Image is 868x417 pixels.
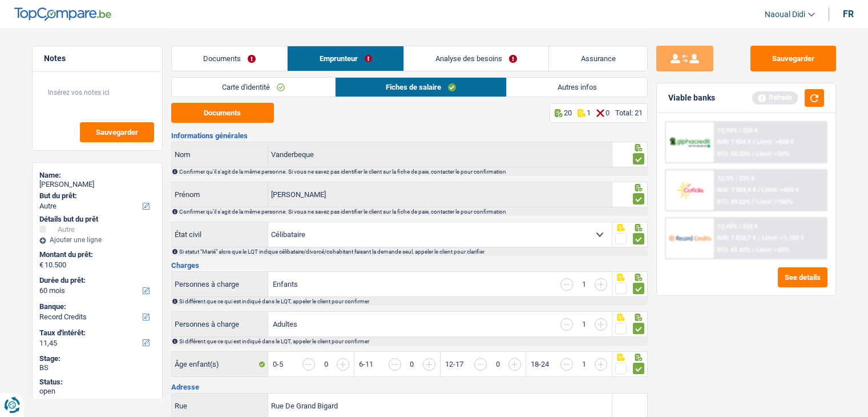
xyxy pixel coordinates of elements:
span: / [752,246,754,254]
span: Limit: >850 € [757,138,794,146]
label: Personnes à charge [172,312,269,336]
label: But du prêt: [39,191,153,201]
button: Sauvegarder [750,46,836,71]
img: TopCompare Logo [14,7,111,21]
div: 12.9% | 235 € [717,175,754,182]
h3: Informations générales [171,132,648,139]
button: Sauvegarder [80,122,154,142]
label: État civil [172,222,269,247]
span: DTI: 49.02% [717,198,750,206]
span: DTI: 50.33% [717,150,750,158]
span: Limit: <100% [756,198,793,206]
div: Si différent que ce qui est indiqué dans le LQT, appeler le client pour confirmer [179,338,647,344]
span: / [752,198,754,206]
span: / [758,186,760,194]
div: 12.99% | 235 € [717,127,758,134]
label: Adultes [273,320,297,328]
div: Détails but du prêt [39,215,155,224]
div: Status: [39,378,155,387]
a: Assurance [549,46,647,71]
label: Durée du prêt: [39,276,153,285]
img: Record Credits [669,227,711,248]
span: NAI: 1 504 € [717,138,751,146]
a: Fiches de salaire [336,78,506,97]
p: 1 [587,109,591,117]
img: Cofidis [669,179,711,201]
h5: Notes [44,54,151,63]
div: BS [39,363,155,372]
div: 1 [579,320,589,328]
span: Limit: <50% [756,150,789,158]
div: Viable banks [668,93,715,103]
span: Limit: <65% [756,246,789,254]
h3: Adresse [171,383,648,391]
label: 0-5 [273,360,283,368]
div: Name: [39,171,155,180]
span: NAI: 1 828,7 € [717,234,756,242]
div: fr [843,9,854,19]
div: Ajouter une ligne [39,236,155,244]
label: Enfants [273,280,298,288]
a: Autres infos [507,78,647,97]
p: 20 [564,109,572,117]
button: See details [778,267,827,287]
span: / [752,150,754,158]
div: Confirmer qu'il s'agit de la même personne. Si vous ne savez pas identifier le client sur la fich... [179,169,647,175]
label: Banque: [39,302,153,311]
div: Refresh [752,91,798,104]
a: Emprunteur [288,46,403,71]
span: / [758,234,760,242]
span: € [39,260,43,270]
div: Confirmer qu'il s'agit de la même personne. Si vous ne savez pas identifier le client sur la fich... [179,209,647,215]
a: Naoual Didi [756,5,815,24]
button: Documents [171,103,274,123]
a: Documents [172,46,288,71]
span: / [753,138,755,146]
div: Si différent que ce qui est indiqué dans le LQT, appeler le client pour confirmer [179,298,647,304]
span: Limit: >800 € [762,186,799,194]
span: Sauvegarder [96,129,138,136]
div: [PERSON_NAME] [39,180,155,189]
div: Stage: [39,354,155,363]
span: NAI: 1 584,4 € [717,186,756,194]
label: Âge enfant(s) [172,352,269,376]
h3: Charges [171,262,648,269]
span: DTI: 45.42% [717,246,750,254]
label: Montant du prêt: [39,250,153,259]
div: 1 [579,280,589,288]
img: AlphaCredit [669,136,711,149]
div: 0 [321,360,331,368]
span: Naoual Didi [765,10,805,19]
div: Si statut "Marié" alors que le LQT indique célibataire/divorcé/cohabitant faisant la demande seul... [179,248,647,255]
label: Prénom [172,182,269,207]
div: Total: 21 [615,109,643,117]
a: Analyse des besoins [404,46,549,71]
div: open [39,387,155,396]
span: Limit: >1.183 € [762,234,804,242]
label: Nom [172,142,269,167]
label: Personnes à charge [172,272,269,296]
div: 12.45% | 232 € [717,223,758,230]
a: Carte d'identité [172,78,335,97]
p: 0 [605,109,609,117]
label: Taux d'intérêt: [39,328,153,338]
